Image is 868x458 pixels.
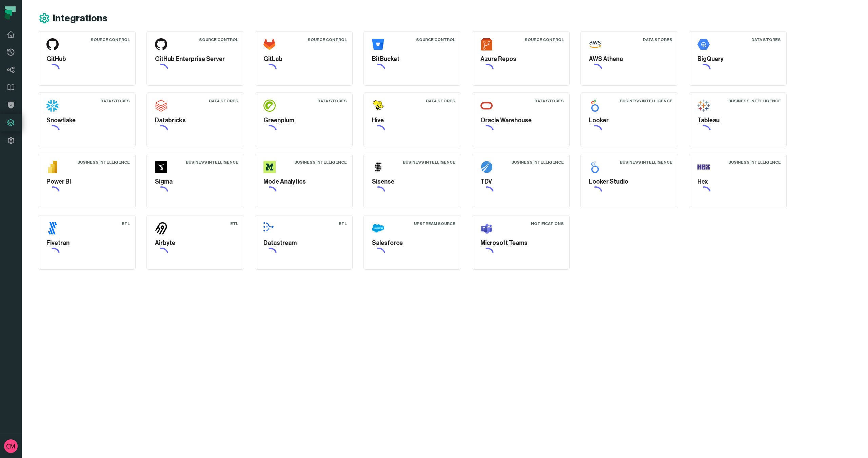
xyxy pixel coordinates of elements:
[263,222,276,234] img: Datastream
[263,177,344,186] h5: Mode Analytics
[525,37,564,42] div: Source Control
[263,55,344,64] h5: GitLab
[122,221,130,226] div: ETL
[643,37,672,42] div: Data Stores
[728,98,781,104] div: Business Intelligence
[46,222,59,234] img: Fivetran
[46,38,59,50] img: GitHub
[46,177,127,186] h5: Power BI
[697,177,778,186] h5: Hex
[414,221,455,226] div: Upstream Source
[186,160,238,165] div: Business Intelligence
[155,38,167,50] img: GitHub Enterprise Server
[155,238,236,248] h5: Airbyte
[416,37,455,42] div: Source Control
[155,100,167,112] img: Databricks
[155,177,236,186] h5: Sigma
[403,160,455,165] div: Business Intelligence
[728,160,781,165] div: Business Intelligence
[426,98,455,104] div: Data Stores
[534,98,564,104] div: Data Stores
[46,55,127,64] h5: GitHub
[372,177,453,186] h5: Sisense
[263,161,276,173] img: Mode Analytics
[620,98,672,104] div: Business Intelligence
[480,100,493,112] img: Oracle Warehouse
[263,116,344,125] h5: Greenplum
[620,160,672,165] div: Business Intelligence
[100,98,130,104] div: Data Stores
[697,116,778,125] h5: Tableau
[91,37,130,42] div: Source Control
[589,55,670,64] h5: AWS Athena
[77,160,130,165] div: Business Intelligence
[263,38,276,50] img: GitLab
[751,37,781,42] div: Data Stores
[697,161,710,173] img: Hex
[480,238,561,248] h5: Microsoft Teams
[589,100,601,112] img: Looker
[155,161,167,173] img: Sigma
[294,160,347,165] div: Business Intelligence
[4,439,18,453] img: avatar of Collin Marsden
[46,100,59,112] img: Snowflake
[589,116,670,125] h5: Looker
[46,161,59,173] img: Power BI
[372,116,453,125] h5: Hive
[480,55,561,64] h5: Azure Repos
[372,38,384,50] img: BitBucket
[46,116,127,125] h5: Snowflake
[209,98,238,104] div: Data Stores
[697,100,710,112] img: Tableau
[263,100,276,112] img: Greenplum
[230,221,238,226] div: ETL
[589,38,601,50] img: AWS Athena
[372,100,384,112] img: Hive
[589,161,601,173] img: Looker Studio
[372,161,384,173] img: Sisense
[199,37,238,42] div: Source Control
[46,238,127,248] h5: Fivetran
[317,98,347,104] div: Data Stores
[372,238,453,248] h5: Salesforce
[480,161,493,173] img: TDV
[263,238,344,248] h5: Datastream
[589,177,670,186] h5: Looker Studio
[339,221,347,226] div: ETL
[155,116,236,125] h5: Databricks
[53,13,107,24] h1: Integrations
[308,37,347,42] div: Source Control
[155,55,236,64] h5: GitHub Enterprise Server
[155,222,167,234] img: Airbyte
[372,55,453,64] h5: BitBucket
[511,160,564,165] div: Business Intelligence
[480,38,493,50] img: Azure Repos
[372,222,384,234] img: Salesforce
[480,116,561,125] h5: Oracle Warehouse
[531,221,564,226] div: Notifications
[480,222,493,234] img: Microsoft Teams
[697,55,778,64] h5: BigQuery
[697,38,710,50] img: BigQuery
[480,177,561,186] h5: TDV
